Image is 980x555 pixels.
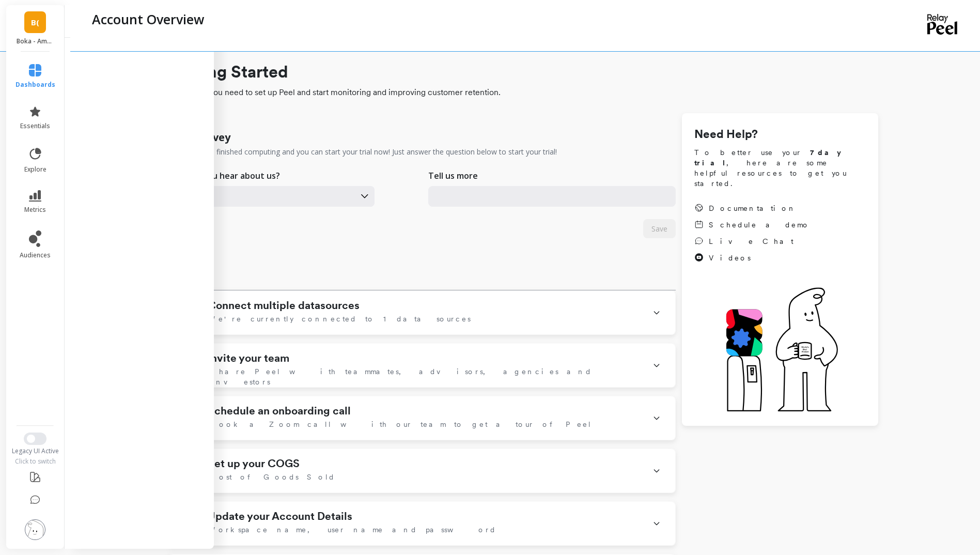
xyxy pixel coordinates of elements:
span: Book a Zoom call with our team to get a tour of Peel [208,419,592,429]
a: Videos [694,253,810,263]
span: Cost of Goods Sold [208,472,335,482]
a: Documentation [694,203,810,213]
h1: Need Help? [694,126,866,143]
span: Live Chat [709,236,794,246]
h1: Connect multiple datasources [208,299,360,312]
h1: Update your Account Details [208,510,352,522]
strong: 7 day trial [694,148,850,167]
span: Everything you need to set up Peel and start monitoring and improving customer retention. [168,86,878,99]
h1: Invite your team [208,352,289,364]
span: metrics [24,206,46,214]
span: Workspace name, user name and password [208,525,496,535]
span: dashboards [15,81,55,89]
span: audiences [20,251,51,259]
span: Share Peel with teammates, advisors, agencies and investors [208,366,640,387]
span: To better use your , here are some helpful resources to get you started. [694,147,866,189]
h1: Set up your COGS [208,457,300,470]
p: Your data has finished computing and you can start your trial now! Just answer the question below... [168,147,557,157]
p: Tell us more [428,169,478,182]
p: Boka - Amazon (Essor) [17,37,54,45]
img: profile picture [25,519,45,540]
p: How did you hear about us? [168,169,280,182]
span: Videos [709,253,751,263]
span: B( [31,17,39,28]
span: Schedule a demo [709,220,810,230]
div: Legacy UI Active [5,447,66,455]
button: Switch to New UI [24,433,46,445]
h1: Schedule an onboarding call [208,405,351,417]
span: essentials [20,122,50,130]
span: We're currently connected to 1 data sources [208,314,471,324]
span: explore [24,165,46,174]
p: Account Overview [92,10,204,28]
span: Documentation [709,203,797,213]
h1: Getting Started [168,59,878,84]
a: Schedule a demo [694,220,810,230]
div: Click to switch [5,457,66,466]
